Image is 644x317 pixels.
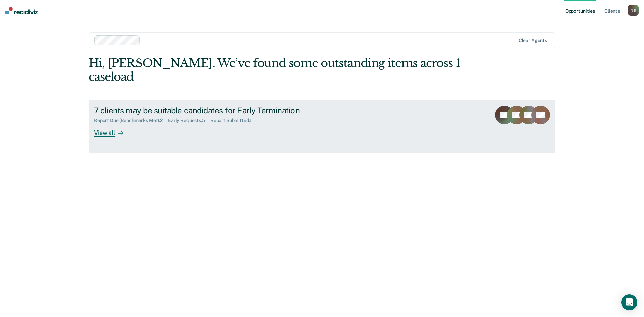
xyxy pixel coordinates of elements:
[519,38,547,43] div: Clear agents
[89,56,462,84] div: Hi, [PERSON_NAME]. We’ve found some outstanding items across 1 caseload
[5,7,38,14] img: Recidiviz
[210,118,257,123] div: Report Submitted : 1
[94,106,329,115] div: 7 clients may be suitable candidates for Early Termination
[621,294,637,310] div: Open Intercom Messenger
[94,123,131,137] div: View all
[168,118,210,123] div: Early Requests : 5
[94,118,168,123] div: Report Due (Benchmarks Met) : 2
[628,5,639,16] div: N B
[628,5,639,16] button: NB
[89,100,555,153] a: 7 clients may be suitable candidates for Early TerminationReport Due (Benchmarks Met):2Early Requ...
